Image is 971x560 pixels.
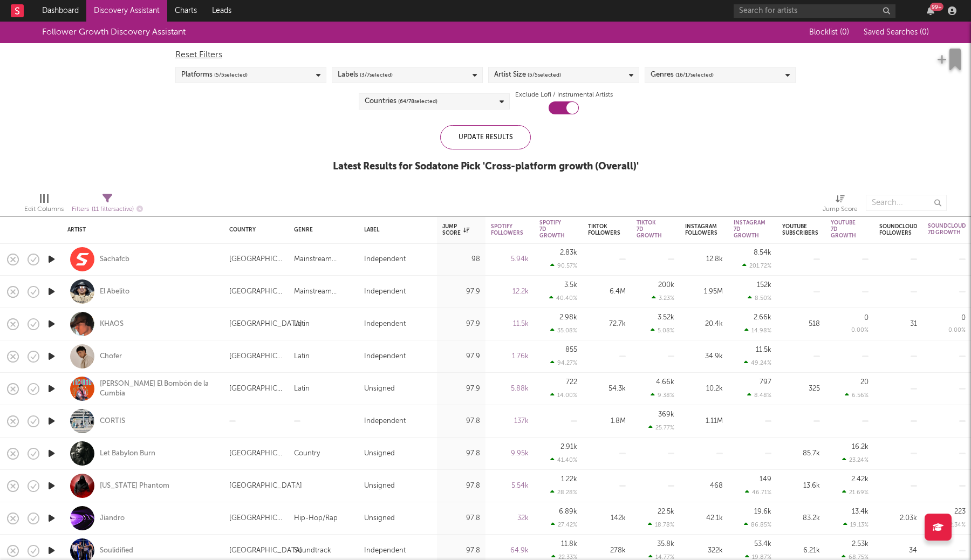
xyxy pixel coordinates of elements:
[491,285,529,298] div: 12.2k
[551,521,577,528] div: 27.42 %
[744,327,771,334] div: 14.98 %
[494,69,561,81] div: Artist Size
[364,253,406,266] div: Independent
[843,521,869,528] div: 19.13 %
[842,456,869,463] div: 23.24 %
[100,287,129,297] a: El Abelito
[364,544,406,557] div: Independent
[491,447,529,460] div: 9.95k
[656,379,674,386] div: 4.66k
[685,318,723,331] div: 20.4k
[747,392,771,399] div: 8.48 %
[648,521,674,528] div: 18.78 %
[442,223,469,236] div: Jump Score
[831,220,856,239] div: YouTube 7D Growth
[754,541,771,548] div: 53.4k
[398,95,437,108] span: ( 64 / 78 selected)
[782,447,820,460] div: 85.7k
[364,512,395,525] div: Unsigned
[648,424,674,431] div: 25.77 %
[754,508,771,515] div: 19.6k
[442,285,480,298] div: 97.9
[685,544,723,557] div: 322k
[651,69,714,81] div: Genres
[685,223,717,236] div: Instagram Followers
[879,512,917,525] div: 2.03k
[550,489,577,496] div: 28.28 %
[864,315,869,322] div: 0
[294,285,353,298] div: Mainstream Electronic
[782,223,818,236] div: YouTube Subscribers
[294,253,353,266] div: Mainstream Electronic
[588,223,620,236] div: Tiktok Followers
[333,160,639,173] div: Latest Results for Sodatone Pick ' Cross-platform growth (Overall) '
[745,489,771,496] div: 46.71 %
[954,508,966,515] div: 223
[72,203,143,216] div: Filters
[229,350,283,363] div: [GEOGRAPHIC_DATA]
[744,521,771,528] div: 86.85 %
[294,383,310,395] div: Latin
[754,249,771,256] div: 8.54k
[364,227,426,233] div: Label
[566,379,577,386] div: 722
[294,544,331,557] div: Soundtrack
[550,392,577,399] div: 14.00 %
[550,456,577,463] div: 41.40 %
[840,29,849,36] span: ( 0 )
[24,203,64,216] div: Edit Columns
[360,69,393,81] span: ( 3 / 7 selected)
[100,319,124,329] a: KHAOS
[229,480,302,493] div: [GEOGRAPHIC_DATA]
[175,49,796,62] div: Reset Filters
[760,476,771,483] div: 149
[860,379,869,386] div: 20
[442,318,480,331] div: 97.9
[100,416,125,426] a: CORTIS
[229,253,283,266] div: [GEOGRAPHIC_DATA]
[851,327,869,333] div: 0.00 %
[229,318,302,331] div: [GEOGRAPHIC_DATA]
[491,350,529,363] div: 1.76k
[879,318,917,331] div: 31
[100,514,125,523] a: Jiandro
[100,546,133,556] div: Soulidified
[782,480,820,493] div: 13.6k
[100,481,169,491] a: [US_STATE] Phantom
[948,327,966,333] div: 0.00 %
[864,29,929,36] span: Saved Searches
[515,88,613,101] label: Exclude Lofi / Instrumental Artists
[294,512,338,525] div: Hip-Hop/Rap
[927,6,934,15] button: 99+
[100,255,129,264] div: Sachafcb
[442,383,480,395] div: 97.9
[685,415,723,428] div: 1.11M
[928,223,966,236] div: Soundcloud 7D Growth
[748,295,771,302] div: 8.50 %
[561,476,577,483] div: 1.22k
[442,415,480,428] div: 97.8
[961,315,966,322] div: 0
[852,443,869,450] div: 16.2k
[550,359,577,366] div: 94.27 %
[845,392,869,399] div: 6.56 %
[442,544,480,557] div: 97.8
[685,350,723,363] div: 34.9k
[491,383,529,395] div: 5.88k
[365,95,437,108] div: Countries
[214,69,248,81] span: ( 5 / 5 selected)
[364,415,406,428] div: Independent
[823,203,858,216] div: Jump Score
[559,508,577,515] div: 6.89k
[364,383,395,395] div: Unsigned
[100,449,155,459] a: Let Babylon Burn
[100,352,122,361] div: Chofer
[930,3,943,11] div: 99 +
[658,282,674,289] div: 200k
[294,227,348,233] div: Genre
[675,69,714,81] span: ( 16 / 17 selected)
[364,447,395,460] div: Unsigned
